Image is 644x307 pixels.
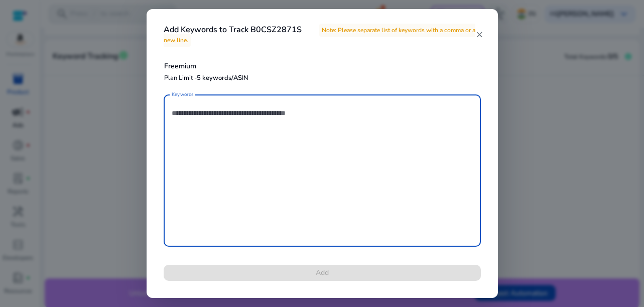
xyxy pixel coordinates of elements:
span: 5 keywords/ASIN [197,73,248,82]
mat-icon: close [475,30,484,39]
h4: Add Keywords to Track B0CSZ2871S [164,25,476,44]
p: Plan Limit - [164,73,248,83]
h5: Freemium [164,62,248,71]
mat-label: Keywords [172,91,194,98]
span: Note: Please separate list of keywords with a comma or a new line. [164,24,475,46]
